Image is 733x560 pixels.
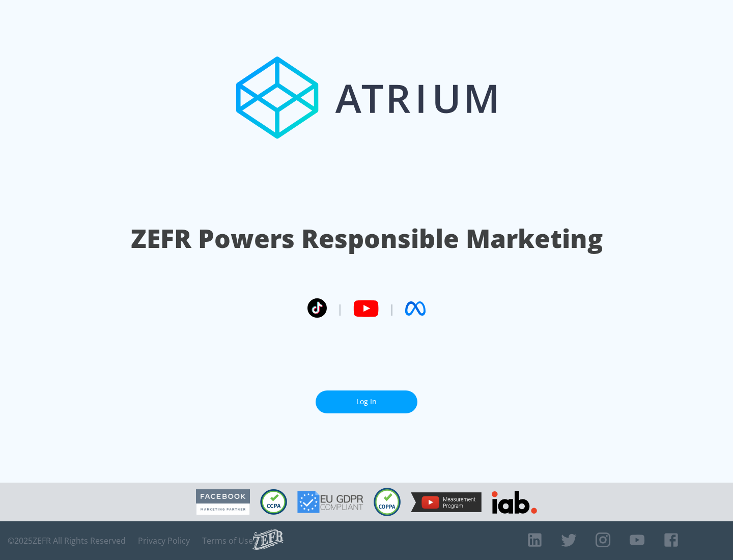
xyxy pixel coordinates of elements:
h1: ZEFR Powers Responsible Marketing [131,221,603,256]
img: YouTube Measurement Program [411,492,482,512]
img: IAB [492,491,537,514]
span: | [337,301,343,316]
a: Terms of Use [202,536,253,546]
span: | [389,301,395,316]
img: GDPR Compliant [297,491,363,513]
img: Facebook Marketing Partner [196,489,250,515]
span: © 2025 ZEFR All Rights Reserved [8,536,126,546]
a: Privacy Policy [138,536,190,546]
a: Log In [316,390,417,413]
img: CCPA Compliant [260,489,287,515]
img: COPPA Compliant [374,488,401,516]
